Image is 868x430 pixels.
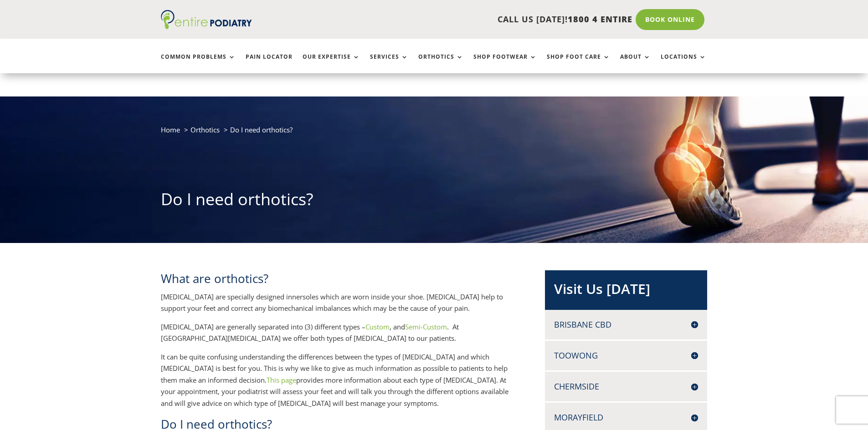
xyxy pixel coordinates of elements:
[303,54,360,73] a: Our Expertise
[161,291,515,321] p: [MEDICAL_DATA] are specially designed innersoles which are worn inside your shoe. [MEDICAL_DATA] ...
[405,322,447,331] a: Semi-Custom
[554,279,698,303] h2: Visit Us [DATE]
[246,54,293,73] a: Pain Locator
[161,270,515,291] h2: What are orthotics?
[287,14,632,25] p: CALL US [DATE]!
[418,54,463,73] a: Orthotics
[190,125,220,134] a: Orthotics
[370,54,408,73] a: Services
[161,321,515,351] p: [MEDICAL_DATA] are generally separated into (3) different types – , and . At [GEOGRAPHIC_DATA][ME...
[554,350,698,361] h4: Toowong
[230,125,293,134] span: Do I need orthotics?
[554,319,698,330] h4: Brisbane CBD
[161,124,708,142] nav: breadcrumb
[554,381,698,392] h4: Chermside
[568,14,632,25] span: 1800 4 ENTIRE
[161,351,515,416] p: It can be quite confusing understanding the differences between the types of [MEDICAL_DATA] and w...
[620,54,651,73] a: About
[161,188,708,215] h1: Do I need orthotics?
[161,54,236,73] a: Common Problems
[554,412,698,423] h4: Morayfield
[267,375,296,384] a: This page
[161,125,180,134] a: Home
[473,54,537,73] a: Shop Footwear
[661,54,706,73] a: Locations
[365,322,390,331] a: Custom
[547,54,610,73] a: Shop Foot Care
[636,9,704,30] a: Book Online
[161,10,252,29] img: logo (1)
[161,22,252,31] a: Entire Podiatry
